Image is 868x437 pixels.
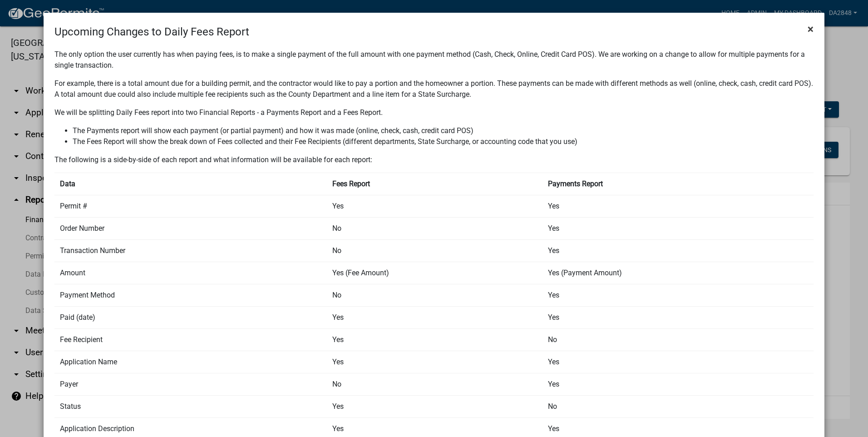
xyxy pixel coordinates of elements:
[327,262,543,284] td: Yes (Fee Amount)
[327,396,543,418] td: Yes
[54,173,327,195] th: Data
[73,125,814,136] li: The Payments report will show each payment (or partial payment) and how it was made (online, chec...
[542,195,814,218] td: Yes
[54,329,327,351] td: Fee Recipient
[54,78,814,100] p: For example, there is a total amount due for a building permit, and the contractor would like to ...
[542,218,814,240] td: Yes
[542,284,814,307] td: Yes
[54,218,327,240] td: Order Number
[327,351,543,373] td: Yes
[54,154,814,165] p: The following is a side-by-side of each report and what information will be available for each re...
[327,307,543,329] td: Yes
[542,329,814,351] td: No
[54,373,327,396] td: Payer
[54,195,327,218] td: Permit #
[54,307,327,329] td: Paid (date)
[800,16,821,42] button: Close
[54,107,814,118] p: We will be splitting Daily Fees report into two Financial Reports - a Payments Report and a Fees ...
[73,136,814,147] li: The Fees Report will show the break down of Fees collected and their Fee Recipients (different de...
[54,24,249,40] h4: Upcoming Changes to Daily Fees Report
[54,262,327,284] td: Amount
[327,284,543,307] td: No
[542,307,814,329] td: Yes
[54,284,327,307] td: Payment Method
[327,373,543,396] td: No
[54,351,327,373] td: Application Name
[54,240,327,262] td: Transaction Number
[808,23,814,35] span: ×
[327,240,543,262] td: No
[542,173,814,195] th: Payments Report
[542,351,814,373] td: Yes
[54,49,814,71] p: The only option the user currently has when paying fees, is to make a single payment of the full ...
[327,218,543,240] td: No
[54,396,327,418] td: Status
[327,173,543,195] th: Fees Report
[542,373,814,396] td: Yes
[542,262,814,284] td: Yes (Payment Amount)
[542,396,814,418] td: No
[327,329,543,351] td: Yes
[542,240,814,262] td: Yes
[327,195,543,218] td: Yes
